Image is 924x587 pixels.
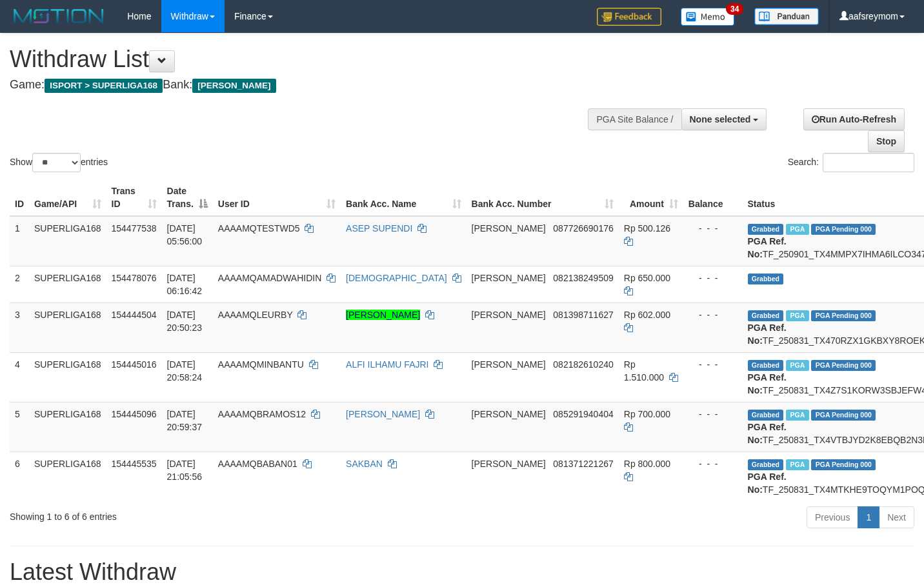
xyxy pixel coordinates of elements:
th: Game/API: activate to sort column ascending [29,179,106,216]
span: Copy 087726690176 to clipboard [553,223,613,234]
div: - - - [688,358,738,371]
span: PGA Pending [811,224,876,235]
span: [DATE] 05:56:00 [167,223,203,246]
span: Grabbed [748,410,784,421]
td: 3 [10,303,29,352]
span: AAAAMQAMADWAHIDIN [218,273,322,283]
img: Feedback.jpg [597,8,661,26]
div: - - - [688,457,738,470]
span: ISPORT > SUPERLIGA168 [45,79,163,93]
span: [PERSON_NAME] [472,223,546,234]
span: [DATE] 20:50:23 [167,310,203,333]
span: [DATE] 20:58:24 [167,359,203,383]
td: SUPERLIGA168 [29,452,106,501]
span: AAAAMQMINBANTU [218,359,304,370]
label: Show entries [10,153,108,172]
span: Marked by aafheankoy [786,459,808,470]
span: AAAAMQBABAN01 [218,459,297,469]
span: AAAAMQBRAMOS12 [218,409,306,419]
span: [PERSON_NAME] [472,359,546,370]
a: [PERSON_NAME] [346,310,420,320]
td: 5 [10,402,29,452]
span: Grabbed [748,224,784,235]
td: SUPERLIGA168 [29,266,106,303]
span: [PERSON_NAME] [472,409,546,419]
span: Grabbed [748,310,784,321]
div: - - - [688,222,738,235]
a: [DEMOGRAPHIC_DATA] [346,273,447,283]
td: SUPERLIGA168 [29,352,106,402]
th: User ID: activate to sort column ascending [213,179,341,216]
span: Grabbed [748,360,784,371]
span: Rp 1.510.000 [624,359,664,383]
div: - - - [688,408,738,421]
span: Copy 081398711627 to clipboard [553,310,613,320]
span: Rp 602.000 [624,310,670,320]
a: Stop [868,130,905,152]
b: PGA Ref. No: [748,422,787,445]
span: Marked by aafounsreynich [786,310,808,321]
h4: Game: Bank: [10,79,603,92]
label: Search: [788,153,914,172]
b: PGA Ref. No: [748,236,787,259]
select: Showentries [32,153,81,172]
h1: Latest Withdraw [10,559,914,585]
span: PGA Pending [811,459,876,470]
td: 2 [10,266,29,303]
a: Previous [807,506,858,528]
b: PGA Ref. No: [748,323,787,346]
div: - - - [688,308,738,321]
span: 154444504 [112,310,157,320]
span: PGA Pending [811,310,876,321]
th: ID [10,179,29,216]
span: AAAAMQTESTWD5 [218,223,300,234]
td: SUPERLIGA168 [29,303,106,352]
img: Button%20Memo.svg [681,8,735,26]
a: Run Auto-Refresh [803,108,905,130]
span: None selected [690,114,751,124]
span: [DATE] 20:59:37 [167,409,203,432]
img: panduan.png [754,8,819,25]
span: PGA Pending [811,410,876,421]
b: PGA Ref. No: [748,472,787,495]
td: SUPERLIGA168 [29,216,106,266]
th: Trans ID: activate to sort column ascending [106,179,162,216]
span: [DATE] 06:16:42 [167,273,203,296]
div: PGA Site Balance / [588,108,681,130]
button: None selected [681,108,767,130]
span: Grabbed [748,459,784,470]
span: Rp 700.000 [624,409,670,419]
input: Search: [823,153,914,172]
span: Marked by aafheankoy [786,410,808,421]
span: 154477538 [112,223,157,234]
span: PGA Pending [811,360,876,371]
th: Balance [683,179,743,216]
a: SAKBAN [346,459,383,469]
th: Bank Acc. Number: activate to sort column ascending [467,179,619,216]
span: Grabbed [748,274,784,284]
span: AAAAMQLEURBY [218,310,293,320]
span: [DATE] 21:05:56 [167,459,203,482]
td: 6 [10,452,29,501]
span: Rp 800.000 [624,459,670,469]
span: Copy 085291940404 to clipboard [553,409,613,419]
span: Copy 082138249509 to clipboard [553,273,613,283]
th: Bank Acc. Name: activate to sort column ascending [341,179,466,216]
td: 1 [10,216,29,266]
span: Copy 082182610240 to clipboard [553,359,613,370]
span: 154445016 [112,359,157,370]
span: Marked by aafmaleo [786,224,808,235]
b: PGA Ref. No: [748,372,787,395]
span: Rp 650.000 [624,273,670,283]
a: ALFI ILHAMU FAJRI [346,359,428,370]
a: [PERSON_NAME] [346,409,420,419]
span: Marked by aafheankoy [786,360,808,371]
span: [PERSON_NAME] [192,79,276,93]
span: [PERSON_NAME] [472,310,546,320]
td: SUPERLIGA168 [29,402,106,452]
a: 1 [858,506,879,528]
span: 154445535 [112,459,157,469]
span: Copy 081371221267 to clipboard [553,459,613,469]
th: Amount: activate to sort column ascending [619,179,683,216]
span: 34 [726,3,743,15]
